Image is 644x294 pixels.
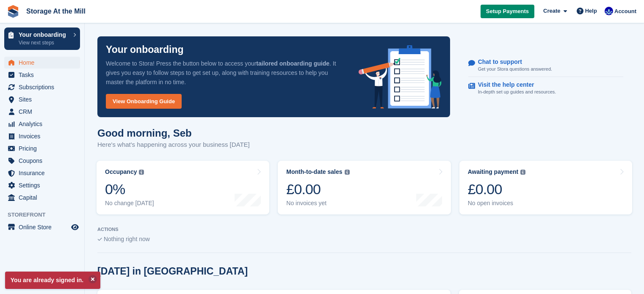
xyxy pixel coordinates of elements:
span: Create [543,7,560,15]
div: Month-to-date sales [286,168,342,176]
p: In-depth set up guides and resources. [478,88,556,96]
span: Capital [19,192,69,203]
span: Help [585,7,597,15]
div: No invoices yet [286,200,349,207]
span: Home [19,57,69,69]
h2: [DATE] in [GEOGRAPHIC_DATA] [97,266,248,277]
p: View next steps [19,39,69,47]
a: menu [4,143,80,154]
img: icon-info-grey-7440780725fd019a000dd9b08b2336e03edf1995a4989e88bcd33f0948082b44.svg [520,170,525,175]
span: CRM [19,106,69,118]
strong: tailored onboarding guide [256,60,329,67]
p: Get your Stora questions answered. [478,66,552,73]
span: Storefront [8,211,84,219]
span: Setup Payments [486,7,529,16]
a: Visit the help center In-depth set up guides and resources. [468,77,623,100]
span: Account [614,7,636,16]
p: Welcome to Stora! Press the button below to access your . It gives you easy to follow steps to ge... [106,59,345,87]
div: Occupancy [105,168,137,176]
div: Awaiting payment [468,168,519,176]
a: menu [4,192,80,203]
span: Online Store [19,221,69,233]
a: menu [4,81,80,93]
div: No change [DATE] [105,200,154,207]
a: Preview store [70,222,80,232]
div: £0.00 [468,181,526,198]
img: stora-icon-8386f47178a22dfd0bd8f6a31ec36ba5ce8667c1dd55bd0f319d3a0aa187defe.svg [7,5,19,18]
span: Invoices [19,130,69,142]
span: Coupons [19,155,69,167]
span: Settings [19,179,69,191]
span: Nothing right now [104,236,150,242]
a: menu [4,106,80,118]
a: menu [4,179,80,191]
a: Occupancy 0% No change [DATE] [97,161,269,214]
span: Sites [19,93,69,105]
div: 0% [105,181,154,198]
a: Setup Payments [481,5,534,19]
a: menu [4,69,80,81]
div: No open invoices [468,200,526,207]
h1: Good morning, Seb [97,127,250,139]
a: Chat to support Get your Stora questions answered. [468,54,623,77]
img: onboarding-info-6c161a55d2c0e0a8cae90662b2fe09162a5109e8cc188191df67fb4f79e88e88.svg [359,45,442,109]
a: menu [4,93,80,105]
p: You are already signed in. [5,272,100,289]
span: Analytics [19,118,69,130]
a: menu [4,155,80,167]
p: ACTIONS [97,227,631,232]
a: Your onboarding View next steps [4,27,80,50]
p: Here's what's happening across your business [DATE] [97,140,250,150]
img: icon-info-grey-7440780725fd019a000dd9b08b2336e03edf1995a4989e88bcd33f0948082b44.svg [139,170,144,175]
span: Subscriptions [19,81,69,93]
a: Month-to-date sales £0.00 No invoices yet [278,161,451,214]
a: menu [4,57,80,69]
p: Your onboarding [106,45,184,55]
span: Tasks [19,69,69,81]
a: View Onboarding Guide [106,94,182,109]
p: Chat to support [478,58,545,66]
div: £0.00 [286,181,349,198]
img: Seb Santiago [605,7,613,15]
a: Awaiting payment £0.00 No open invoices [459,161,632,214]
img: icon-info-grey-7440780725fd019a000dd9b08b2336e03edf1995a4989e88bcd33f0948082b44.svg [345,170,350,175]
a: menu [4,130,80,142]
a: Storage At the Mill [23,4,89,18]
p: Visit the help center [478,81,550,88]
span: Pricing [19,143,69,154]
a: menu [4,221,80,233]
p: Your onboarding [19,32,69,38]
a: menu [4,118,80,130]
img: blank_slate_check_icon-ba018cac091ee9be17c0a81a6c232d5eb81de652e7a59be601be346b1b6ddf79.svg [97,238,102,241]
a: menu [4,167,80,179]
span: Insurance [19,167,69,179]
